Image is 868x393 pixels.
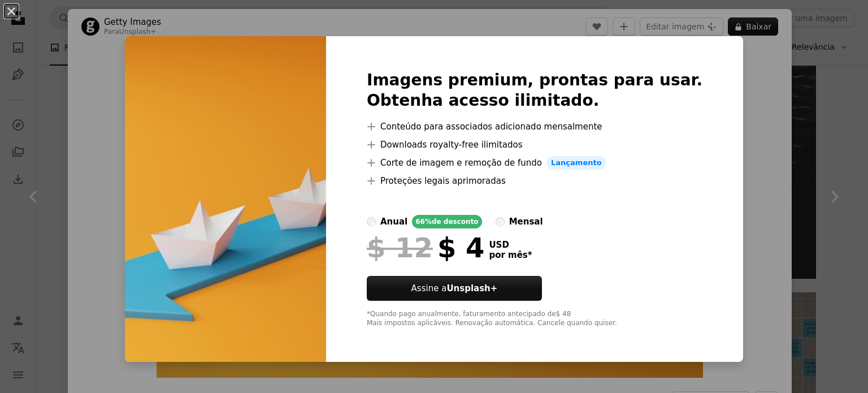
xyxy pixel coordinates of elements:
[489,240,532,250] span: USD
[367,233,433,262] span: $ 12
[367,156,702,170] li: Corte de imagem e remoção de fundo
[412,215,481,228] div: 66% de desconto
[367,70,702,111] h2: Imagens premium, prontas para usar. Obtenha acesso ilimitado.
[546,156,606,170] span: Lançamento
[496,217,505,226] input: mensal
[446,283,497,293] strong: Unsplash+
[367,276,542,301] button: Assine aUnsplash+
[367,310,702,328] div: *Quando pago anualmente, faturamento antecipado de $ 48 Mais impostos aplicáveis. Renovação autom...
[367,138,702,152] li: Downloads royalty-free ilimitados
[367,217,376,226] input: anual66%de desconto
[509,215,543,228] div: mensal
[125,36,326,362] img: premium_photo-1682309792063-4ef5850d22b4
[489,250,532,260] span: por mês *
[367,174,702,188] li: Proteções legais aprimoradas
[367,120,702,133] li: Conteúdo para associados adicionado mensalmente
[380,215,407,228] div: anual
[367,233,484,262] div: $ 4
